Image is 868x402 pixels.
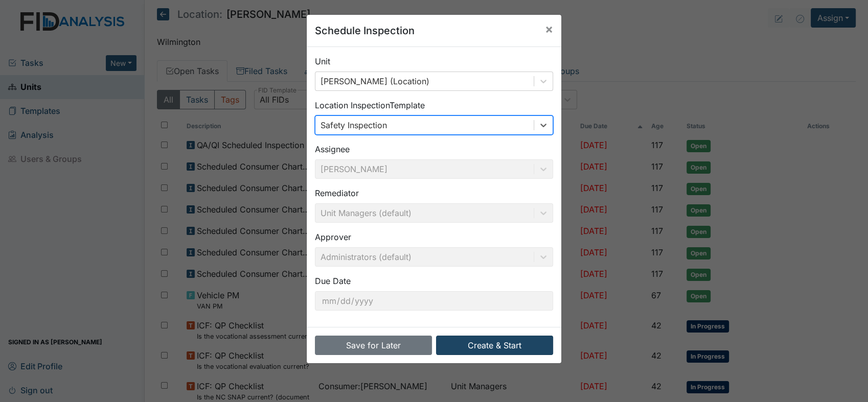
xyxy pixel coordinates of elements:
label: Assignee [315,143,350,155]
span: × [545,21,553,36]
button: Create & Start [436,336,553,355]
h5: Schedule Inspection [315,23,415,38]
label: Approver [315,231,351,243]
label: Remediator [315,187,359,199]
label: Unit [315,55,330,67]
label: Due Date [315,275,351,287]
button: Close [537,15,561,43]
div: Safety Inspection [321,119,387,131]
div: [PERSON_NAME] (Location) [321,75,429,87]
label: Location Inspection Template [315,99,425,111]
button: Save for Later [315,336,432,355]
